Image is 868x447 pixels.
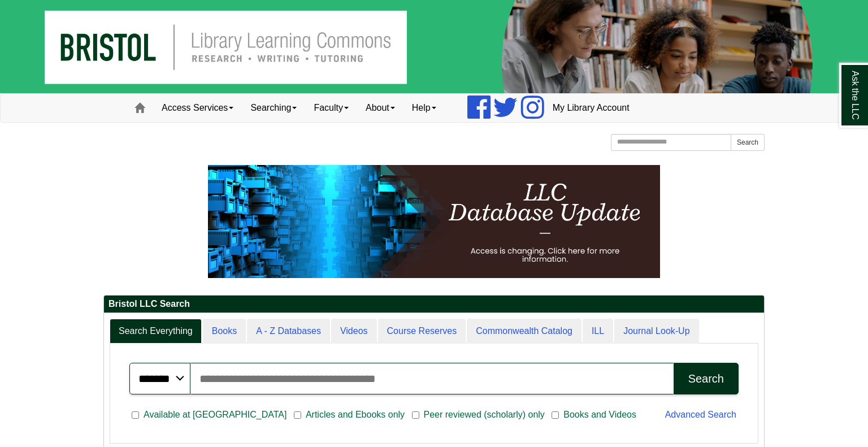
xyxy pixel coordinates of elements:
button: Search [674,363,739,394]
a: Commonwealth Catalog [467,319,581,344]
a: Faculty [305,94,357,122]
div: Search [688,372,724,385]
span: Articles and Ebooks only [301,408,409,422]
a: Searching [242,94,305,122]
a: Access Services [153,94,242,122]
a: About [357,94,403,122]
a: Journal Look-Up [614,319,698,344]
a: My Library Account [544,94,638,122]
input: Peer reviewed (scholarly) only [412,410,419,420]
a: Videos [331,319,377,344]
span: Books and Videos [559,408,641,422]
a: Books [203,319,246,344]
a: ILL [583,319,613,344]
input: Available at [GEOGRAPHIC_DATA] [132,410,139,420]
a: Help [403,94,445,122]
input: Articles and Ebooks only [294,410,301,420]
img: HTML tutorial [208,165,660,278]
h2: Bristol LLC Search [104,296,764,313]
a: Advanced Search [665,410,736,419]
a: A - Z Databases [247,319,330,344]
span: Peer reviewed (scholarly) only [419,408,549,422]
span: Available at [GEOGRAPHIC_DATA] [139,408,291,422]
input: Books and Videos [552,410,559,420]
button: Search [731,134,765,151]
a: Search Everything [110,319,202,344]
a: Course Reserves [378,319,466,344]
